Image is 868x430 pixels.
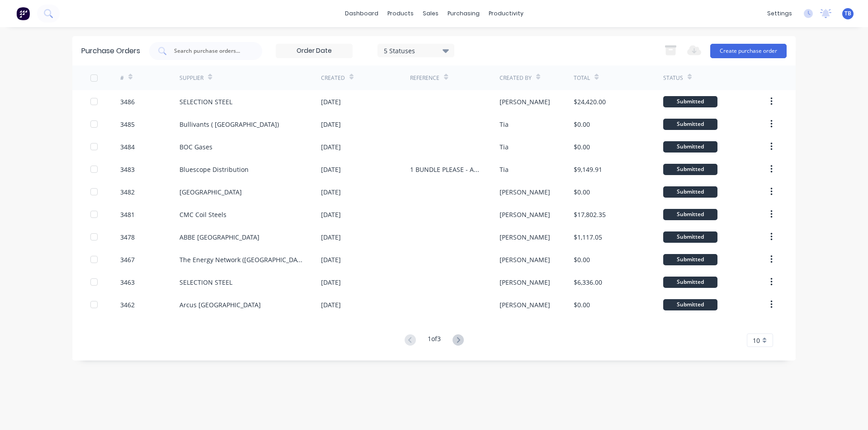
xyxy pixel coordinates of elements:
div: Reference [410,74,439,82]
div: Tia [500,120,509,129]
div: $0.00 [574,187,590,197]
div: [PERSON_NAME] [500,255,550,264]
div: Submitted [663,119,717,130]
div: Arcus [GEOGRAPHIC_DATA] [179,300,261,310]
div: purchasing [443,7,484,20]
div: $1,117.05 [574,232,602,242]
div: Submitted [663,254,717,265]
div: $17,802.35 [574,210,606,219]
div: $0.00 [574,142,590,152]
div: [DATE] [321,142,341,152]
div: BOC Gases [179,142,212,152]
div: [DATE] [321,120,341,129]
span: TB [844,9,851,18]
span: 10 [753,336,760,345]
div: 3484 [120,142,135,152]
div: Created By [500,74,532,82]
div: sales [418,7,443,20]
div: $6,336.00 [574,277,602,287]
a: dashboard [340,7,383,20]
div: [DATE] [321,165,341,174]
div: $0.00 [574,120,590,129]
div: [GEOGRAPHIC_DATA] [179,187,242,197]
div: Submitted [663,164,717,175]
div: 5 Statuses [384,46,448,55]
div: [DATE] [321,210,341,219]
div: Submitted [663,277,717,288]
div: Status [663,74,683,82]
div: Created [321,74,345,82]
div: 1 BUNDLE PLEASE - AS PER QUOTATION 24905525 [410,165,481,174]
div: 3481 [120,210,135,219]
div: 3463 [120,277,135,287]
div: [DATE] [321,300,341,310]
div: Purchase Orders [81,46,140,56]
div: Submitted [663,209,717,220]
div: 3467 [120,255,135,264]
div: Submitted [663,141,717,153]
div: Submitted [663,299,717,310]
div: productivity [484,7,528,20]
div: [DATE] [321,97,341,106]
div: 3483 [120,165,135,174]
div: Total [574,74,590,82]
div: [PERSON_NAME] [500,232,550,242]
div: Tia [500,165,509,174]
div: The Energy Network ([GEOGRAPHIC_DATA]) Pty Ltd [179,255,303,264]
div: Submitted [663,186,717,198]
div: SELECTION STEEL [179,277,232,287]
div: 1 of 3 [428,334,441,347]
div: 3486 [120,97,135,106]
div: 3462 [120,300,135,310]
button: Create purchase order [710,44,787,58]
div: products [383,7,418,20]
div: [DATE] [321,255,341,264]
div: Submitted [663,231,717,243]
div: SELECTION STEEL [179,97,232,106]
input: Order Date [276,44,352,58]
div: [DATE] [321,232,341,242]
div: $0.00 [574,255,590,264]
div: CMC Coil Steels [179,210,226,219]
div: Tia [500,142,509,152]
div: [PERSON_NAME] [500,97,550,106]
div: $0.00 [574,300,590,310]
img: Factory [16,7,30,20]
div: Bluescope Distribution [179,165,249,174]
div: [PERSON_NAME] [500,210,550,219]
div: $9,149.91 [574,165,602,174]
div: 3485 [120,120,135,129]
div: $24,420.00 [574,97,606,106]
div: 3478 [120,232,135,242]
div: [PERSON_NAME] [500,187,550,197]
div: Supplier [179,74,203,82]
div: Submitted [663,96,717,107]
div: [DATE] [321,277,341,287]
div: 3482 [120,187,135,197]
div: [PERSON_NAME] [500,277,550,287]
div: Bullivants ( [GEOGRAPHIC_DATA]) [179,120,279,129]
div: [PERSON_NAME] [500,300,550,310]
div: [DATE] [321,187,341,197]
input: Search purchase orders... [173,46,248,55]
div: # [120,74,124,82]
div: ABBE [GEOGRAPHIC_DATA] [179,232,259,242]
div: settings [763,7,797,20]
